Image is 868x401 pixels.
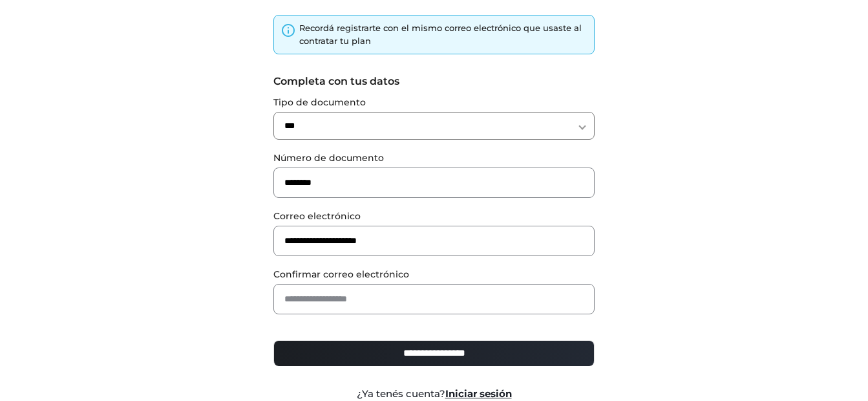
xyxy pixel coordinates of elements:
[299,22,587,47] div: Recordá registrarte con el mismo correo electrónico que usaste al contratar tu plan
[445,387,512,400] a: Iniciar sesión
[273,151,595,165] label: Número de documento
[273,268,595,281] label: Confirmar correo electrónico
[273,74,595,89] label: Completa con tus datos
[273,96,595,109] label: Tipo de documento
[273,210,595,223] label: Correo electrónico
